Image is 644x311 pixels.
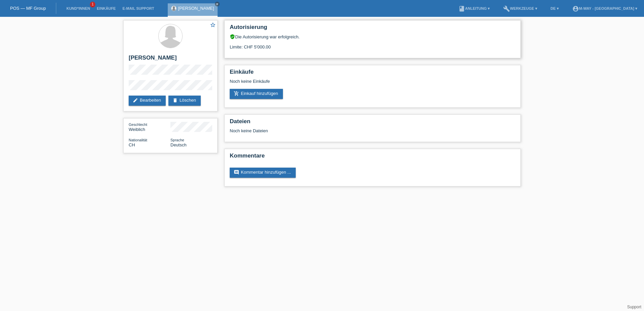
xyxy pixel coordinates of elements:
h2: Einkäufe [230,69,515,79]
a: editBearbeiten [129,96,166,106]
a: close [215,2,220,6]
h2: [PERSON_NAME] [129,55,212,65]
div: Weiblich [129,122,170,132]
i: book [458,5,465,12]
h2: Kommentare [230,152,515,163]
a: POS — MF Group [10,6,46,11]
span: Deutsch [170,142,187,147]
i: verified_user [230,34,235,39]
i: delete [172,98,178,103]
div: Limite: CHF 5'000.00 [230,39,515,49]
a: star_border [210,22,216,29]
i: edit [133,98,138,103]
div: Noch keine Dateien [230,128,436,133]
div: Die Autorisierung war erfolgreich. [230,34,515,39]
div: Noch keine Einkäufe [230,79,515,89]
a: Einkäufe [93,6,119,10]
i: build [503,5,510,12]
a: deleteLöschen [168,96,201,106]
a: DE ▾ [547,6,562,10]
a: Support [627,305,641,309]
h2: Dateien [230,118,515,128]
a: bookAnleitung ▾ [455,6,493,10]
i: account_circle [572,5,579,12]
a: E-Mail Support [119,6,158,10]
i: add_shopping_cart [234,91,239,96]
span: Schweiz [129,142,135,147]
a: account_circlem-way - [GEOGRAPHIC_DATA] ▾ [569,6,641,10]
span: Sprache [170,138,184,142]
h2: Autorisierung [230,24,515,34]
span: Nationalität [129,138,147,142]
i: close [216,2,219,6]
a: commentKommentar hinzufügen ... [230,168,296,178]
a: Kund*innen [63,6,93,10]
span: Geschlecht [129,123,147,127]
span: 1 [90,2,95,7]
a: add_shopping_cartEinkauf hinzufügen [230,89,283,99]
a: buildWerkzeuge ▾ [500,6,541,10]
i: comment [234,170,239,175]
i: star_border [210,22,216,28]
a: [PERSON_NAME] [178,6,214,11]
